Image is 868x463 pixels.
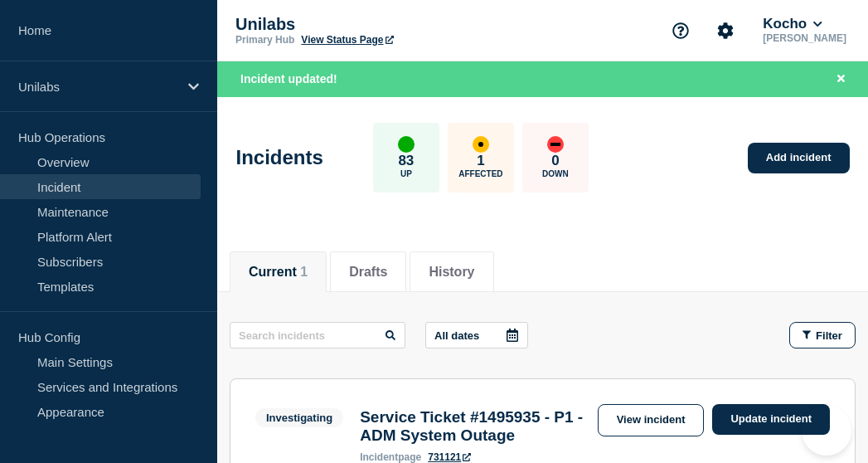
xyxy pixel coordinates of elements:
div: down [547,136,564,153]
h3: Service Ticket #1495935 - P1 - ADM System Outage [360,408,589,445]
a: Add incident [748,143,850,173]
span: Incident updated! [240,72,337,85]
p: [PERSON_NAME] [759,32,850,44]
span: 1 [300,265,308,279]
h1: Incidents [236,146,323,169]
span: Filter [816,329,842,342]
iframe: Help Scout Beacon - Open [802,406,851,456]
input: Search incidents [230,322,405,348]
a: Update incident [712,404,830,435]
div: affected [473,136,489,153]
p: Up [400,169,412,178]
p: Unilabs [235,15,567,34]
p: page [360,451,421,463]
button: All dates [425,322,528,348]
button: Support [663,13,698,48]
span: Investigating [255,408,343,427]
a: View incident [598,404,705,436]
p: Unilabs [18,80,177,94]
button: Account settings [708,13,743,48]
span: incident [360,451,398,463]
a: 731121 [428,451,471,463]
button: Kocho [759,16,825,32]
button: Current 1 [249,265,308,280]
button: Close banner [831,70,851,89]
p: Affected [458,169,502,178]
p: 83 [398,153,414,169]
button: Drafts [349,265,387,280]
p: 0 [551,153,559,169]
button: Filter [789,322,856,348]
p: All dates [434,329,479,342]
p: Down [542,169,569,178]
p: 1 [477,153,484,169]
a: View Status Page [301,34,393,46]
p: Primary Hub [235,34,294,46]
button: History [429,265,474,280]
div: up [398,136,415,153]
